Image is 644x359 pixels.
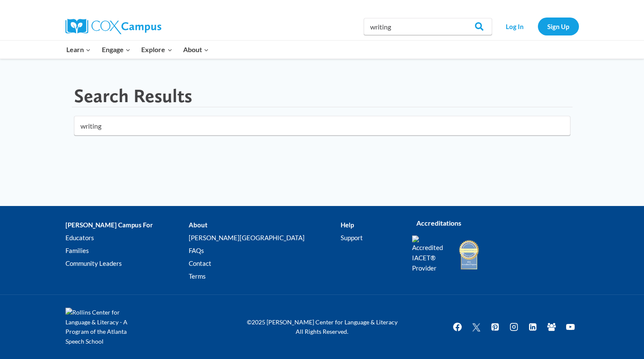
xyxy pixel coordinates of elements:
[412,235,448,273] img: Accredited IACET® Provider
[341,232,399,244] a: Support
[61,41,214,59] nav: Primary Navigation
[505,318,522,335] a: Instagram
[524,318,541,335] a: Linkedin
[468,318,485,335] a: Twitter
[66,44,91,55] span: Learn
[65,244,189,257] a: Families
[538,18,579,35] a: Sign Up
[241,318,404,337] p: ©2025 [PERSON_NAME] Center for Language & Literacy All Rights Reserved.
[562,318,579,335] a: YouTube
[102,44,131,55] span: Engage
[487,318,504,335] a: Pinterest
[189,232,341,244] a: [PERSON_NAME][GEOGRAPHIC_DATA]
[458,239,480,271] img: IDA Accredited
[183,44,209,55] span: About
[65,232,189,244] a: Educators
[189,257,341,270] a: Contact
[74,85,192,107] h1: Search Results
[65,19,161,34] img: Cox Campus
[65,257,189,270] a: Community Leaders
[189,244,341,257] a: FAQs
[141,44,172,55] span: Explore
[449,318,466,335] a: Facebook
[543,318,560,335] a: Facebook Group
[364,18,492,35] input: Search Cox Campus
[471,322,481,332] img: Twitter X icon white
[74,116,570,135] input: Search for...
[496,18,534,35] a: Log In
[65,308,142,346] img: Rollins Center for Language & Literacy - A Program of the Atlanta Speech School
[496,18,579,35] nav: Secondary Navigation
[416,219,461,227] strong: Accreditations
[189,270,341,283] a: Terms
